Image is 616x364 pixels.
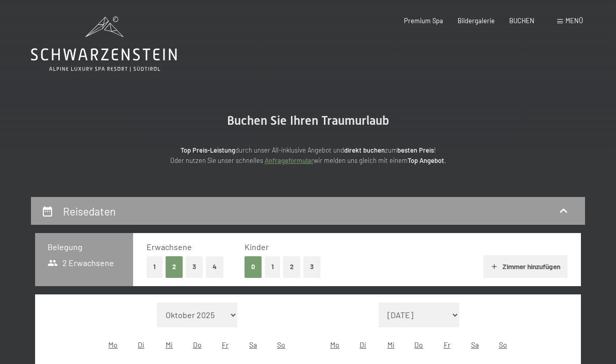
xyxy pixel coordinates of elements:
strong: besten Preis [397,146,434,154]
abbr: Mittwoch [166,340,173,349]
abbr: Dienstag [360,340,366,349]
h3: Belegung [47,241,121,253]
span: Kinder [245,242,269,252]
abbr: Samstag [249,340,257,349]
p: durch unser All-inklusive Angebot und zum ! Oder nutzen Sie unser schnelles wir melden uns gleich... [102,145,514,166]
a: BUCHEN [509,16,534,25]
span: Buchen Sie Ihren Traumurlaub [227,113,389,128]
a: Bildergalerie [458,16,495,25]
button: 4 [206,256,223,277]
button: 1 [147,256,163,277]
abbr: Dienstag [138,340,144,349]
abbr: Freitag [444,340,450,349]
button: 2 [166,256,183,277]
abbr: Donnerstag [414,340,423,349]
button: 0 [245,256,262,277]
button: 3 [186,256,203,277]
span: Erwachsene [147,242,192,252]
h2: Reisedaten [63,205,116,218]
abbr: Montag [330,340,339,349]
a: Premium Spa [404,16,443,25]
strong: direkt buchen [344,146,385,154]
button: 1 [265,256,281,277]
span: Menü [565,16,583,25]
strong: Top Angebot. [408,156,446,164]
abbr: Freitag [222,340,229,349]
abbr: Samstag [471,340,479,349]
a: Anfrageformular [265,156,314,164]
abbr: Mittwoch [387,340,395,349]
abbr: Montag [108,340,118,349]
button: 3 [303,256,320,277]
span: 2 Erwachsene [47,257,114,269]
button: Zimmer hinzufügen [483,255,568,278]
abbr: Donnerstag [193,340,202,349]
strong: Top Preis-Leistung [181,146,235,154]
button: 2 [283,256,300,277]
abbr: Sonntag [499,340,507,349]
abbr: Sonntag [277,340,285,349]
